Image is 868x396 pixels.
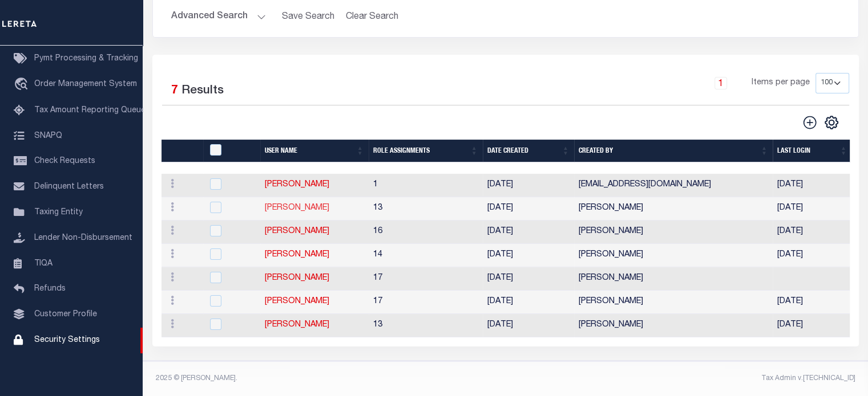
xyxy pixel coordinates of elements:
span: Order Management System [34,80,137,88]
i: travel_explore [14,77,32,92]
td: [PERSON_NAME] [574,244,773,267]
td: [DATE] [483,221,574,244]
td: [DATE] [773,174,852,197]
td: 13 [369,314,483,337]
span: Customer Profile [34,311,97,319]
a: [PERSON_NAME] [265,297,329,305]
td: [DATE] [483,291,574,314]
div: Tax Admin v.[TECHNICAL_ID] [514,373,855,383]
span: Security Settings [34,336,100,344]
span: Refunds [34,285,66,293]
span: SNAPQ [34,132,62,140]
div: 2025 © [PERSON_NAME]. [147,373,506,383]
a: [PERSON_NAME] [265,251,329,259]
td: [DATE] [483,267,574,291]
a: [PERSON_NAME] [265,181,329,189]
span: Delinquent Letters [34,183,104,191]
a: 1 [714,77,727,89]
td: 16 [369,221,483,244]
span: Items per page [752,77,810,89]
label: Results [181,82,224,100]
td: 17 [369,291,483,314]
td: 13 [369,197,483,221]
span: 7 [171,85,178,97]
td: [DATE] [483,197,574,221]
td: [DATE] [483,174,574,197]
td: [DATE] [773,197,852,221]
td: [PERSON_NAME] [574,314,773,337]
span: Lender Non-Disbursement [34,234,132,242]
th: User Name: activate to sort column ascending [260,140,369,163]
button: Clear Search [341,6,403,28]
span: Tax Amount Reporting Queue [34,107,146,115]
td: [DATE] [773,314,852,337]
span: TIQA [34,259,53,267]
td: [PERSON_NAME] [574,197,773,221]
span: Pymt Processing & Tracking [34,55,138,63]
a: [PERSON_NAME] [265,274,329,282]
a: [PERSON_NAME] [265,227,329,235]
th: UserID [203,140,260,163]
td: 17 [369,267,483,291]
th: Last Login: activate to sort column ascending [773,140,852,163]
td: [DATE] [773,221,852,244]
td: [DATE] [483,244,574,267]
a: [PERSON_NAME] [265,204,329,212]
td: [EMAIL_ADDRESS][DOMAIN_NAME] [574,174,773,197]
td: 14 [369,244,483,267]
td: [PERSON_NAME] [574,267,773,291]
th: Created By: activate to sort column ascending [574,140,773,163]
th: Role Assignments: activate to sort column ascending [369,140,483,163]
td: [DATE] [773,244,852,267]
td: [DATE] [773,291,852,314]
a: [PERSON_NAME] [265,321,329,329]
span: Check Requests [34,157,95,165]
button: Advanced Search [171,6,266,28]
th: Date Created: activate to sort column ascending [483,140,574,163]
td: 1 [369,174,483,197]
button: Save Search [275,6,341,28]
td: [PERSON_NAME] [574,291,773,314]
td: [DATE] [483,314,574,337]
span: Taxing Entity [34,209,83,217]
td: [PERSON_NAME] [574,221,773,244]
